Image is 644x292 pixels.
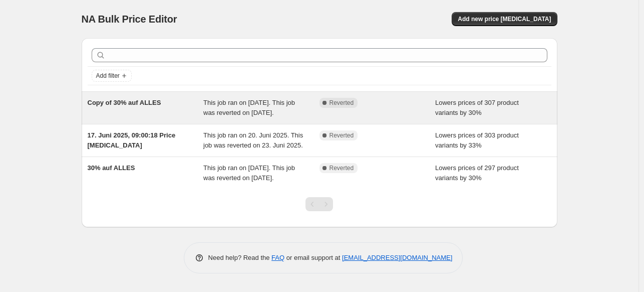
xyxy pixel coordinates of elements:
[203,164,295,182] span: This job ran on [DATE]. This job was reverted on [DATE].
[435,131,519,149] span: Lowers prices of 303 product variants by 33%
[208,254,272,261] span: Need help? Read the
[96,72,120,80] span: Add filter
[203,99,295,116] span: This job ran on [DATE]. This job was reverted on [DATE].
[271,254,284,261] a: FAQ
[82,14,177,25] span: NA Bulk Price Editor
[88,164,135,172] span: 30% auf ALLES
[452,12,557,26] button: Add new price [MEDICAL_DATA]
[88,99,161,106] span: Copy of 30% auf ALLES
[342,254,452,261] a: [EMAIL_ADDRESS][DOMAIN_NAME]
[305,197,333,211] nav: Pagination
[330,131,354,139] span: Reverted
[203,131,303,149] span: This job ran on 20. Juni 2025. This job was reverted on 23. Juni 2025.
[92,70,132,82] button: Add filter
[435,99,519,116] span: Lowers prices of 307 product variants by 30%
[284,254,342,261] span: or email support at
[330,99,354,107] span: Reverted
[458,15,551,23] span: Add new price [MEDICAL_DATA]
[330,164,354,172] span: Reverted
[88,131,176,149] span: 17. Juni 2025, 09:00:18 Price [MEDICAL_DATA]
[435,164,519,182] span: Lowers prices of 297 product variants by 30%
